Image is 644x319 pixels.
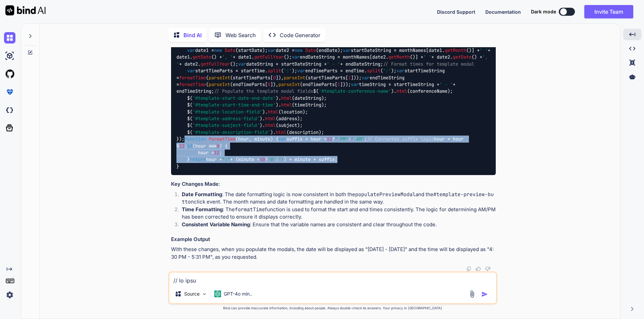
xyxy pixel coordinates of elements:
span: var [297,68,305,74]
span: split [268,68,281,74]
p: GPT-4o min.. [224,291,252,297]
img: attachment [468,290,476,298]
span: ' - ' [439,81,453,87]
span: ' ' [480,47,488,53]
span: Date [305,47,316,53]
li: : Ensure that the variable names are consistent and clear throughout the code. [176,221,496,230]
span: '#template-start-time-end-time' [193,102,276,108]
p: Web Search [225,31,256,39]
span: // Populate the template modal fields [214,88,313,94]
span: var [343,47,351,53]
img: like [476,266,481,271]
img: premium [4,86,15,98]
img: Bind AI [5,5,46,15]
span: getFullYear [254,54,284,60]
span: ':' [383,68,391,74]
span: formatTime [179,81,206,87]
img: ai-studio [4,50,15,62]
button: Documentation [485,8,521,15]
span: if [187,143,193,149]
strong: Consistent Variable Naming [182,221,250,228]
p: Source [184,291,200,297]
span: html [268,109,278,115]
span: html [265,123,276,129]
button: Invite Team [584,5,633,18]
img: Pick Models [202,291,207,297]
span: Dark mode [531,8,556,15]
li: : The function is used to format the start and end times consistently. The logic for determining ... [176,206,496,221]
span: getDate [193,54,211,60]
span: var [238,61,246,67]
span: ' ' [423,54,431,60]
span: hour, minute [238,136,270,142]
span: var [187,47,195,53]
span: var [268,47,276,53]
span: var [351,81,359,87]
p: With these changes, when you populate the modals, the date will be displayed as "[DATE] - [DATE]"... [171,246,496,261]
span: var [278,136,286,142]
span: '#template-location-field' [193,109,262,115]
span: parseInt [209,81,230,87]
span: 1 [337,81,340,87]
img: copy [466,266,472,271]
span: var [292,54,300,60]
img: githubLight [4,68,15,80]
span: var [396,68,405,74]
span: formatTime [209,136,235,142]
span: 12 [179,143,184,149]
span: 0 [217,143,219,149]
span: ":" [222,157,230,163]
span: html [265,115,276,122]
span: parseInt [284,75,305,81]
span: var [187,68,195,74]
span: " PM" [335,136,348,142]
span: ' - ' [327,61,340,67]
span: formatTime [179,75,206,81]
code: populatePreviewModal [355,191,416,198]
span: 0 [268,81,270,87]
span: '#template-description-field' [193,129,270,135]
strong: Date Formatting [182,191,222,197]
span: return [190,157,206,163]
span: '#template-address-field' [193,115,260,122]
img: chat [4,32,15,44]
span: html [281,102,292,108]
span: html [396,88,407,94]
span: 10 [260,157,265,163]
code: formatTime [235,206,265,213]
p: Code Generator [280,31,320,39]
span: html [276,129,286,135]
span: '' [278,157,284,163]
span: 1 [348,75,351,81]
span: ':' [284,68,292,74]
h3: Key Changes Made: [171,180,496,188]
p: Bind can provide inaccurate information, including about people. Always double-check its answers.... [168,306,497,311]
img: settings [4,289,15,301]
button: Discord Support [437,8,475,15]
span: new [214,47,222,53]
span: " AM" [351,136,364,142]
span: 12 [214,150,219,156]
span: getFullYear [201,61,230,67]
span: '0' [268,157,276,163]
span: // Format times for template modal [383,61,474,67]
span: parseInt [278,81,300,87]
li: : The date formatting logic is now consistent in both the and the click event. The month names an... [176,191,496,206]
span: split [367,68,380,74]
h3: Example Output [171,236,496,243]
span: getMonth [388,54,410,60]
span: getDate [453,54,472,60]
span: // Corrected suffix logic [367,136,434,142]
img: icon [481,291,488,298]
span: 0 [273,75,276,81]
p: Bind AI [183,31,202,39]
span: ', ' [222,54,233,60]
span: var [362,75,370,81]
strong: Time Formatting [182,206,223,213]
code: #template-preview-button [182,191,494,206]
img: dislike [485,266,490,271]
span: '#template-subject-field' [193,123,260,129]
span: parseInt [209,75,230,81]
span: '#template-start-date-end-date' [193,95,276,101]
span: Date [225,47,235,53]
